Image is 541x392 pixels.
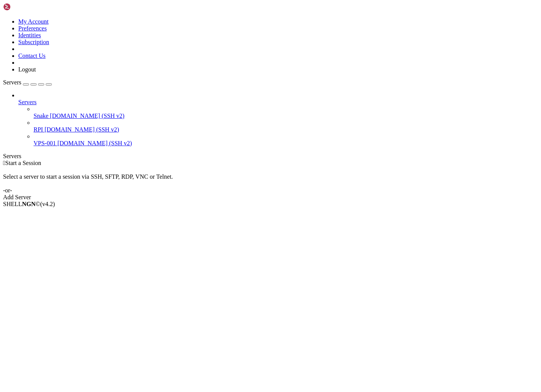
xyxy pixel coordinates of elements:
div: Select a server to start a session via SSH, SFTP, RDP, VNC or Telnet. -or- [3,167,538,194]
span: 4.2.0 [40,201,55,207]
span:  [3,160,5,166]
a: My Account [18,18,49,25]
li: RPI [DOMAIN_NAME] (SSH v2) [34,119,538,133]
span: Servers [18,99,37,105]
span: SHELL © [3,201,55,207]
li: VPS-001 [DOMAIN_NAME] (SSH v2) [34,133,538,147]
span: VPS-001 [34,140,56,146]
span: Start a Session [5,160,41,166]
a: VPS-001 [DOMAIN_NAME] (SSH v2) [34,140,538,147]
span: [DOMAIN_NAME] (SSH v2) [50,113,125,119]
li: Snake [DOMAIN_NAME] (SSH v2) [34,106,538,119]
div: Servers [3,153,538,160]
a: Preferences [18,25,47,32]
span: [DOMAIN_NAME] (SSH v2) [45,126,119,133]
div: Add Server [3,194,538,201]
a: Subscription [18,39,49,45]
b: NGN [22,201,36,207]
a: Servers [3,79,52,86]
span: Servers [3,79,21,86]
li: Servers [18,92,538,147]
a: Identities [18,32,41,38]
span: Snake [34,113,48,119]
img: Shellngn [3,3,47,11]
a: Logout [18,66,36,73]
a: RPI [DOMAIN_NAME] (SSH v2) [34,126,538,133]
span: [DOMAIN_NAME] (SSH v2) [58,140,132,146]
span: RPI [34,126,43,133]
a: Servers [18,99,538,106]
a: Contact Us [18,52,46,59]
a: Snake [DOMAIN_NAME] (SSH v2) [34,113,538,119]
